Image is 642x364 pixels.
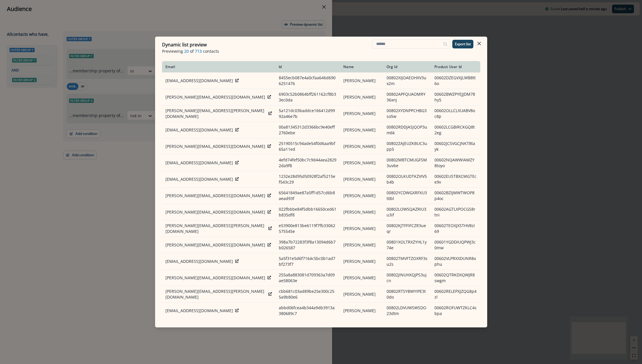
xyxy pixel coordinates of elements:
[434,65,477,69] div: Product User Id
[275,155,340,171] td: 4efd74fef50bc7c9d44aea28292da9f8
[431,89,480,105] td: 00602BWZPYEJJDM78hy5
[383,105,431,122] td: 00802XYDNPPCHBG3so5w
[383,89,431,105] td: 00802APFQUAOMRY36xnj
[431,105,480,122] td: 00602OLLCLXUABV8oc8p
[383,138,431,155] td: 00802ZAJEUZKBUC3upp5
[383,122,431,138] td: 00802RDDJASJQOP3um6k
[343,65,379,69] div: Name
[275,122,340,138] td: 00a81345312d3366bc9e40eff2760ebe
[383,270,431,286] td: 00802JINUHXQJPS3ujcn
[195,48,202,54] span: 713
[340,270,383,286] td: [PERSON_NAME]
[275,220,340,237] td: e53900e813be6119f7fb33062575545e
[275,303,340,319] td: abbd06fcea4b344a9db3913a380689c7
[275,73,340,89] td: 8455ecb087e4a0cfaa646d6906251476
[184,48,189,54] span: 20
[452,40,473,48] button: Export list
[383,220,431,237] td: 00802KJTFFIFCZR3ueqr
[431,155,480,171] td: 00602NQAWWIAMZY8toyo
[340,188,383,204] td: [PERSON_NAME]
[455,42,471,46] p: Export list
[431,286,480,303] td: 00602RELEPXJZQG8p4zl
[165,108,266,119] p: [PERSON_NAME][EMAIL_ADDRESS][PERSON_NAME][DOMAIN_NAME]
[340,122,383,138] td: [PERSON_NAME]
[431,73,480,89] td: 00602DZEGVXJLWB8tt6o
[340,237,383,253] td: [PERSON_NAME]
[275,270,340,286] td: 255a8a883081d709363a7d09ae58063e
[383,188,431,204] td: 00802YCDWGXRFXU3t0bl
[162,48,480,54] p: Previewing of contacts
[431,253,480,270] td: 00602VLPRXXDUNR8ophu
[275,105,340,122] td: 5a121dc03baddce166412d9992a46e7b
[340,204,383,220] td: [PERSON_NAME]
[431,188,480,204] td: 00602BZIJMWTWOP8p4oc
[165,176,233,182] p: [EMAIL_ADDRESS][DOMAIN_NAME]
[275,253,340,270] td: 5a5f31e5d6f7164c5bc0b1ad7bf273f7
[431,303,480,319] td: 00602ROFUWTZKLC4sbpa
[383,204,431,220] td: 00802LOWSQAZRIU3u3if
[383,303,431,319] td: 00802LDVUWSWSDO23dtm
[275,138,340,155] td: 25190515c94ade54f0d6aa9bf65a11ed
[340,286,383,303] td: [PERSON_NAME]
[165,193,265,199] p: [PERSON_NAME][EMAIL_ADDRESS][DOMAIN_NAME]
[165,144,265,149] p: [PERSON_NAME][EMAIL_ADDRESS][DOMAIN_NAME]
[165,78,233,84] p: [EMAIL_ADDRESS][DOMAIN_NAME]
[275,89,340,105] td: 6903c52b0864bff261162cf8b33ec0da
[431,204,480,220] td: 00602AGTLXPOCGS8rtni
[165,275,265,281] p: [PERSON_NAME][EMAIL_ADDRESS][DOMAIN_NAME]
[340,253,383,270] td: [PERSON_NAME]
[165,308,233,314] p: [EMAIL_ADDRESS][DOMAIN_NAME]
[165,94,265,100] p: [PERSON_NAME][EMAIL_ADDRESS][DOMAIN_NAME]
[383,73,431,89] td: 00802XIJOAEOHXV3ux2m
[275,237,340,253] td: 398a7b72283f3f8a13094d6b7b026587
[340,105,383,122] td: [PERSON_NAME]
[275,171,340,188] td: 1232e28d95d50928f2af5215ef543c29
[431,122,480,138] td: 00602LCGBIRCKGQ8t2eg
[165,127,233,133] p: [EMAIL_ADDRESS][DOMAIN_NAME]
[340,89,383,105] td: [PERSON_NAME]
[165,65,272,69] div: Email
[387,65,428,69] div: Org Id
[340,303,383,319] td: [PERSON_NAME]
[383,171,431,188] td: 00802OLKUDTKZVIV5b4b
[340,220,383,237] td: [PERSON_NAME]
[275,204,340,220] td: 022fbbbe84f5dbb16650ced61b835df8
[431,138,480,155] td: 00602JCSVGCJNKT8tayk
[162,41,207,48] p: Dynamic list preview
[275,286,340,303] td: cbb681c03ad89be25e300c255a9b80e6
[165,259,233,264] p: [EMAIL_ADDRESS][DOMAIN_NAME]
[340,155,383,171] td: [PERSON_NAME]
[340,73,383,89] td: [PERSON_NAME]
[165,160,233,166] p: [EMAIL_ADDRESS][DOMAIN_NAME]
[340,171,383,188] td: [PERSON_NAME]
[165,223,266,234] p: [PERSON_NAME][EMAIL_ADDRESS][PERSON_NAME][DOMAIN_NAME]
[383,286,431,303] td: 00802RTSYBWYIPE3t0do
[340,138,383,155] td: [PERSON_NAME]
[383,237,431,253] td: 00801XOLTRXZYHL1y74e
[165,288,266,300] p: [PERSON_NAME][EMAIL_ADDRESS][PERSON_NAME][DOMAIN_NAME]
[383,155,431,171] td: 00802MBTCMUGFSM3uvbe
[431,237,480,253] td: 00601YGDDIUQPWJ3c0mw
[165,209,265,215] p: [PERSON_NAME][EMAIL_ADDRESS][DOMAIN_NAME]
[383,253,431,270] td: 00802TMVFTZOXRF3su2s
[475,39,484,48] button: Close
[431,220,480,237] td: 00602TEOXJXSTHV8sl69
[275,188,340,204] td: 65641849ae87a5ff1d57cd6b8aead93f
[165,242,265,248] p: [PERSON_NAME][EMAIL_ADDRESS][DOMAIN_NAME]
[431,171,480,188] td: 00602EUSTBXCMGTEce9v
[279,65,337,69] div: Id
[431,270,480,286] td: 00602QTRKDXQWJR8swgm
